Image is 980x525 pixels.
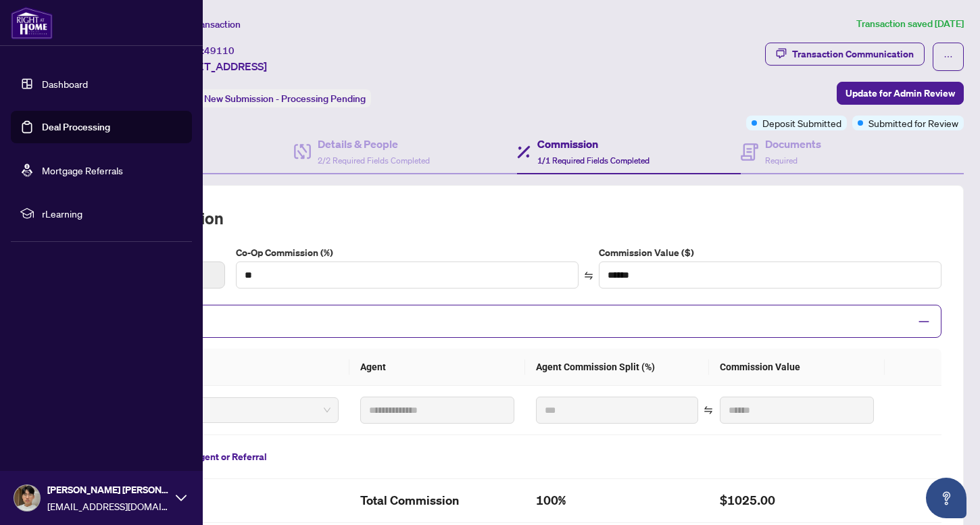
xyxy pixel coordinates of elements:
button: Update for Admin Review [837,82,964,105]
span: Deposit Submitted [762,116,841,130]
span: View Transaction [168,18,241,30]
span: [EMAIL_ADDRESS][DOMAIN_NAME] [47,499,169,514]
label: Commission Value ($) [599,245,941,260]
span: Update for Admin Review [846,82,955,104]
h2: 100% [536,490,699,511]
span: 49110 [204,45,235,57]
h4: Details & People [318,136,430,152]
label: Co-Op Commission (%) [236,245,579,260]
h2: Total Commission [93,207,941,229]
th: Agent [349,349,525,386]
img: Profile Icon [14,485,40,511]
span: swap [584,271,593,280]
span: rLearning [42,206,182,221]
h2: $1025.00 [720,490,874,511]
a: Mortgage Referrals [42,164,123,176]
div: Split Commission [93,305,941,338]
h4: Commission [537,136,650,152]
img: logo [11,7,53,39]
h2: Total Commission [360,490,514,511]
h4: Documents [765,136,821,152]
a: Deal Processing [42,121,110,133]
button: Open asap [926,478,966,518]
span: New Submission - Processing Pending [204,93,366,105]
span: minus [918,316,930,328]
th: Agent Commission Split (%) [525,349,710,386]
article: Transaction saved [DATE] [856,16,964,32]
span: swap [704,405,713,415]
span: ellipsis [944,52,953,61]
th: Type [93,349,349,386]
span: 1/1 Required Fields Completed [537,155,650,166]
th: Commission Value [709,349,885,386]
span: Submitted for Review [868,116,958,130]
div: Transaction Communication [792,43,914,65]
button: Transaction Communication [765,43,925,66]
span: [PERSON_NAME] [PERSON_NAME] [47,482,169,497]
span: [STREET_ADDRESS] [168,58,267,74]
span: Primary [112,400,330,420]
span: 2/2 Required Fields Completed [318,155,430,166]
div: Status: [168,89,371,107]
a: Dashboard [42,78,88,90]
span: Required [765,155,798,166]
